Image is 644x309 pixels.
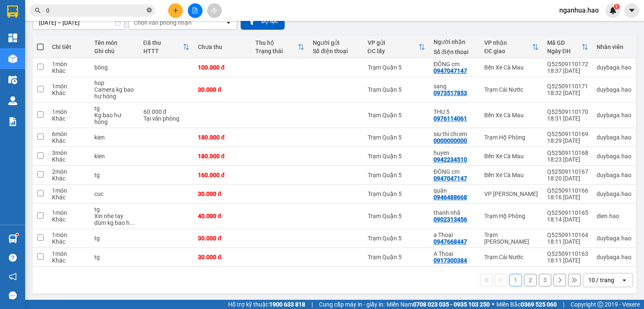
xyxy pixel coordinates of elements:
[597,301,603,307] span: copyright
[241,13,285,30] button: Bộ lọc
[255,39,298,46] div: Thu hộ
[434,39,476,45] div: Người nhận
[198,153,247,160] div: 180.000 đ
[52,187,86,194] div: 1 món
[143,108,190,115] div: 60.000 đ
[33,16,125,29] input: Select a date range.
[251,36,309,58] th: Toggle SortBy
[94,172,135,178] div: tg
[94,206,135,213] div: tg
[434,156,467,163] div: 0942234510
[255,48,298,54] div: Trạng thái
[547,90,588,96] div: 18:32 [DATE]
[143,39,183,46] div: Đã thu
[94,105,135,112] div: tg
[547,232,588,238] div: Q52509110164
[313,39,359,46] div: Người gửi
[614,4,620,10] sup: 1
[553,5,605,15] span: nganhua.hao
[207,3,222,18] button: aim
[94,48,135,54] div: Ghi chú
[134,18,192,27] div: Chọn văn phòng nhận
[52,137,86,144] div: Khác
[543,36,592,58] th: Toggle SortBy
[168,3,183,18] button: plus
[368,191,425,197] div: Trạm Quận 5
[198,134,247,141] div: 180.000 đ
[434,49,476,55] div: Số điện thoại
[547,67,588,74] div: 18:37 [DATE]
[434,187,476,194] div: quân
[484,191,539,197] div: VP [PERSON_NAME]
[368,172,425,178] div: Trạm Quận 5
[597,112,631,118] div: duybaga.hao
[547,48,582,54] div: Ngày ĐH
[563,300,564,309] span: |
[52,67,86,74] div: Khác
[269,301,305,308] strong: 1900 633 818
[94,112,135,125] div: Kg bao hư hỏng
[434,194,467,201] div: 0946488668
[434,61,476,67] div: ĐÔNG cm
[8,33,17,42] img: dashboard-icon
[628,7,636,14] span: caret-down
[547,168,588,175] div: Q52509110167
[8,234,17,243] img: warehouse-icon
[597,191,631,197] div: duybaga.hao
[9,273,17,281] span: notification
[484,232,539,245] div: Trạm [PERSON_NAME]
[198,44,247,50] div: Chưa thu
[46,6,145,15] input: Tìm tên, số ĐT hoặc mã đơn
[484,153,539,160] div: Bến Xe Cà Mau
[368,64,425,71] div: Trạm Quận 5
[147,8,152,13] span: close-circle
[588,276,614,284] div: 10 / trang
[143,115,190,122] div: Tại văn phòng
[413,301,490,308] strong: 0708 023 035 - 0935 103 250
[192,8,198,13] span: file-add
[492,303,494,306] span: ⚪️
[434,257,467,264] div: 0917300384
[52,149,86,156] div: 3 món
[434,238,467,245] div: 0947668447
[198,235,247,242] div: 30.000 đ
[434,108,476,115] div: THU 5
[484,172,539,178] div: Bến Xe Cà Mau
[434,137,467,144] div: 0000000000
[484,64,539,71] div: Bến Xe Cà Mau
[94,86,135,100] div: Camera kg bao hư hỏng
[94,39,135,46] div: Tên món
[52,250,86,257] div: 1 món
[188,3,203,18] button: file-add
[130,219,135,226] span: ...
[198,86,247,93] div: 30.000 đ
[547,238,588,245] div: 18:11 [DATE]
[94,213,135,226] div: Xin nhẹ tay dùm kg bao hư hong
[8,54,17,63] img: warehouse-icon
[547,137,588,144] div: 18:29 [DATE]
[597,64,631,71] div: duybaga.hao
[496,300,557,309] span: Miền Bắc
[364,36,429,58] th: Toggle SortBy
[198,213,247,219] div: 40.000 đ
[198,191,247,197] div: 30.000 đ
[52,83,86,90] div: 1 món
[434,115,467,122] div: 0976114061
[147,7,152,15] span: close-circle
[597,44,631,50] div: Nhân viên
[547,216,588,223] div: 18:14 [DATE]
[52,194,86,201] div: Khác
[52,257,86,264] div: Khác
[547,149,588,156] div: Q52509110168
[547,156,588,163] div: 18:23 [DATE]
[198,254,247,260] div: 30.000 đ
[484,39,532,46] div: VP nhận
[434,67,467,74] div: 0947047147
[434,232,476,238] div: a Thoại
[94,191,135,197] div: cuc
[8,75,17,84] img: warehouse-icon
[434,175,467,182] div: 0947047147
[609,7,617,14] img: icon-new-feature
[94,254,135,260] div: tg
[597,134,631,141] div: duybaga.hao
